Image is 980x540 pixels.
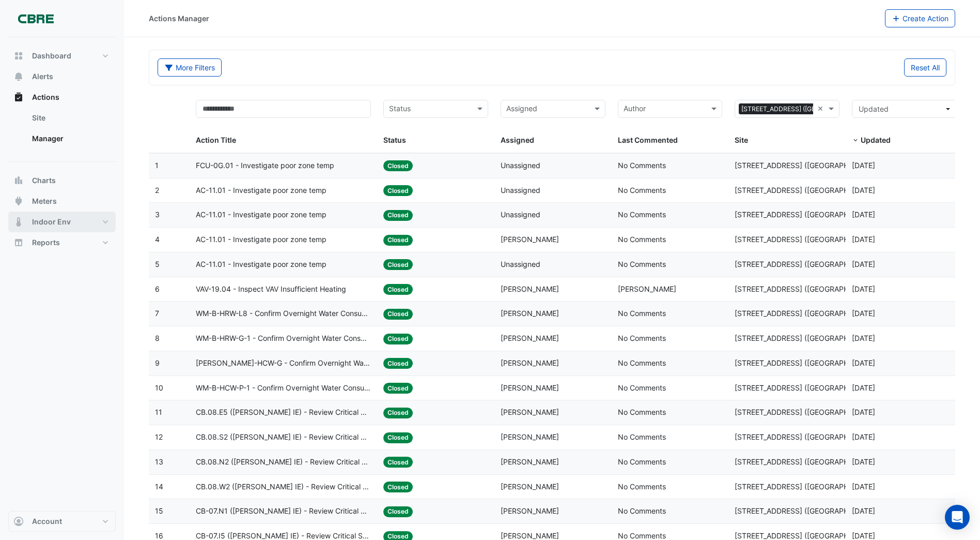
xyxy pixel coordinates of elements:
span: [PERSON_NAME] [501,383,559,392]
span: Closed [383,309,413,320]
button: Reset All [904,58,946,77]
button: Account [8,511,116,532]
span: Site [735,136,748,144]
button: Dashboard [8,46,116,66]
span: [STREET_ADDRESS] ([GEOGRAPHIC_DATA]) [735,260,882,268]
button: Charts [8,170,116,191]
span: No Comments [618,260,666,268]
span: [STREET_ADDRESS] ([GEOGRAPHIC_DATA]) [735,383,882,392]
span: 2025-08-18T12:48:43.518 [852,210,875,219]
span: 2025-08-14T14:11:12.465 [852,383,875,392]
span: FCU-0G.01 - Investigate poor zone temp [196,160,334,172]
span: No Comments [618,482,666,491]
span: 2025-08-14T09:06:19.702 [852,531,875,540]
span: CB-07.N1 ([PERSON_NAME] IE) - Review Critical Sensor Outside Range [196,505,371,517]
span: Unassigned [501,161,540,170]
app-icon: Reports [13,237,24,248]
span: 14 [155,482,163,491]
span: No Comments [618,457,666,466]
span: 8 [155,334,160,342]
span: [PERSON_NAME] [501,531,559,540]
span: No Comments [618,235,666,244]
span: [STREET_ADDRESS] ([GEOGRAPHIC_DATA]) [735,432,882,441]
span: 16 [155,531,163,540]
span: [STREET_ADDRESS] ([GEOGRAPHIC_DATA]) [735,235,882,244]
span: VAV-19.04 - Inspect VAV Insufficient Heating [196,283,346,295]
span: 5 [155,260,160,268]
span: [PERSON_NAME] [501,309,559,318]
span: Updated [861,136,891,144]
span: Closed [383,358,413,369]
span: No Comments [618,358,666,367]
span: Closed [383,506,413,517]
span: CB.08.W2 ([PERSON_NAME] IE) - Review Critical Sensor Outside Range [196,481,371,493]
span: [STREET_ADDRESS] ([GEOGRAPHIC_DATA]) [735,334,882,342]
img: Company Logo [12,8,59,29]
span: [STREET_ADDRESS] ([GEOGRAPHIC_DATA]) [735,482,882,491]
app-icon: Indoor Env [13,217,24,227]
span: AC-11.01 - Investigate poor zone temp [196,259,326,271]
span: No Comments [618,334,666,342]
button: Actions [8,87,116,108]
span: [STREET_ADDRESS] ([GEOGRAPHIC_DATA]) [735,358,882,367]
span: [STREET_ADDRESS] ([GEOGRAPHIC_DATA]) [735,531,882,540]
span: 1 [155,161,159,170]
span: Indoor Env [32,217,71,227]
span: [PERSON_NAME] [501,457,559,466]
span: Closed [383,334,413,344]
span: 2 [155,186,159,194]
div: Actions [8,108,116,153]
span: 2025-08-18T12:47:59.164 [852,235,875,244]
span: 2025-08-14T14:11:51.595 [852,309,875,318]
app-icon: Meters [13,196,24,206]
span: Clear [817,103,826,115]
span: No Comments [618,432,666,441]
span: 11 [155,408,162,416]
span: Closed [383,160,413,171]
span: CB.08.N2 ([PERSON_NAME] IE) - Review Critical Sensor Outside Range [196,456,371,468]
span: 2025-08-14T09:06:33.015 [852,482,875,491]
span: Unassigned [501,210,540,219]
span: Charts [32,175,56,186]
span: WM-B-HRW-L8 - Confirm Overnight Water Consumption [196,308,371,320]
span: Closed [383,457,413,468]
span: Dashboard [32,51,71,61]
span: 2025-08-18T12:49:48.368 [852,186,875,194]
span: No Comments [618,309,666,318]
span: 2025-08-18T12:47:15.765 [852,260,875,268]
span: Closed [383,235,413,246]
span: Last Commented [618,136,678,144]
app-icon: Alerts [13,71,24,82]
span: [STREET_ADDRESS] ([GEOGRAPHIC_DATA]) [735,284,882,293]
span: 2025-08-14T14:11:37.347 [852,358,875,367]
span: 3 [155,210,160,219]
span: [PERSON_NAME] [501,284,559,293]
a: Site [24,108,116,128]
span: 6 [155,284,160,293]
span: [PERSON_NAME] [501,482,559,491]
span: Updated [859,104,889,113]
span: 2025-08-14T09:06:54.699 [852,408,875,416]
span: [STREET_ADDRESS] ([GEOGRAPHIC_DATA]) [735,506,882,515]
span: No Comments [618,383,666,392]
span: [PERSON_NAME] [501,358,559,367]
span: Closed [383,185,413,196]
span: [PERSON_NAME] [501,408,559,416]
span: [STREET_ADDRESS] ([GEOGRAPHIC_DATA]) [735,457,882,466]
span: No Comments [618,408,666,416]
span: [STREET_ADDRESS] ([GEOGRAPHIC_DATA]) [735,309,882,318]
span: AC-11.01 - Investigate poor zone temp [196,234,326,246]
span: AC-11.01 - Investigate poor zone temp [196,209,326,221]
span: [PERSON_NAME] [501,506,559,515]
span: 13 [155,457,163,466]
a: Manager [24,128,116,149]
span: [PERSON_NAME] [501,334,559,342]
span: Reports [32,237,60,248]
span: 9 [155,358,160,367]
div: Actions Manager [149,13,209,24]
span: 10 [155,383,163,392]
button: Updated [852,100,957,118]
span: CB.08.S2 ([PERSON_NAME] IE) - Review Critical Sensor Outside Range [196,431,371,443]
span: Meters [32,196,57,206]
span: No Comments [618,210,666,219]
